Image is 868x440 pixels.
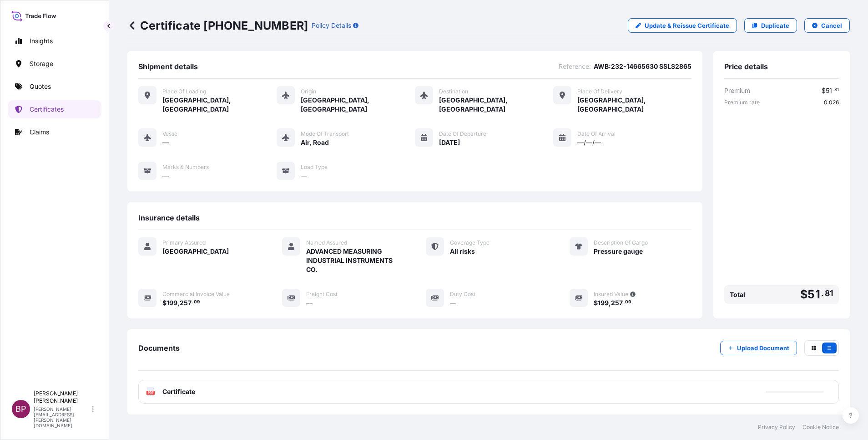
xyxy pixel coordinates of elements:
[450,239,490,246] span: Coverage Type
[301,130,349,138] span: Mode of Transport
[306,247,404,274] span: ADVANCED MEASURING INDUSTRIAL INSTRUMENTS CO.
[162,130,179,138] span: Vessel
[162,88,206,95] span: Place of Loading
[8,32,101,50] a: Insights
[594,300,598,306] span: $
[724,99,760,106] span: Premium rate
[821,21,842,30] p: Cancel
[720,341,797,355] button: Upload Document
[826,87,832,94] span: 51
[822,87,826,94] span: $
[730,290,745,299] span: Total
[306,298,313,307] span: —
[824,99,839,106] span: 0.026
[301,164,328,171] span: Load Type
[167,300,177,306] span: 199
[645,21,729,30] p: Update & Reissue Certificate
[577,96,691,114] span: [GEOGRAPHIC_DATA], [GEOGRAPHIC_DATA]
[30,105,64,114] p: Certificates
[138,62,198,71] span: Shipment details
[594,239,648,246] span: Description Of Cargo
[127,18,308,33] p: Certificate [PHONE_NUMBER]
[301,96,415,114] span: [GEOGRAPHIC_DATA], [GEOGRAPHIC_DATA]
[761,21,789,30] p: Duplicate
[162,138,169,147] span: —
[8,123,101,141] a: Claims
[306,291,338,298] span: Freight Cost
[8,77,101,96] a: Quotes
[30,36,53,46] p: Insights
[312,21,351,30] p: Policy Details
[594,291,628,298] span: Insured Value
[807,289,820,300] span: 51
[611,300,623,306] span: 257
[439,96,553,114] span: [GEOGRAPHIC_DATA], [GEOGRAPHIC_DATA]
[306,239,347,246] span: Named Assured
[577,88,622,95] span: Place of Delivery
[628,18,737,33] a: Update & Reissue Certificate
[577,138,601,147] span: —/—/—
[825,291,833,296] span: 81
[301,88,316,95] span: Origin
[559,62,591,71] span: Reference :
[724,62,768,71] span: Price details
[450,247,475,256] span: All risks
[594,247,643,256] span: Pressure gauge
[301,171,307,180] span: —
[162,291,230,298] span: Commercial Invoice Value
[180,300,192,306] span: 257
[623,301,625,304] span: .
[30,82,51,91] p: Quotes
[598,300,609,306] span: 199
[724,86,750,95] span: Premium
[194,301,200,304] span: 09
[30,128,49,137] p: Claims
[439,138,460,147] span: [DATE]
[177,300,180,306] span: ,
[609,300,611,306] span: ,
[8,100,101,118] a: Certificates
[192,301,193,304] span: .
[450,291,475,298] span: Duty Cost
[577,130,616,138] span: Date of Arrival
[30,59,53,68] p: Storage
[8,55,101,73] a: Storage
[758,424,795,431] a: Privacy Policy
[15,404,26,414] span: BP
[450,298,456,307] span: —
[138,213,200,222] span: Insurance details
[804,18,850,33] button: Cancel
[138,343,180,353] span: Documents
[834,88,839,92] span: 81
[34,406,90,428] p: [PERSON_NAME][EMAIL_ADDRESS][PERSON_NAME][DOMAIN_NAME]
[162,247,229,256] span: [GEOGRAPHIC_DATA]
[594,62,691,71] span: AWB:232-14665630 SSLS2865
[162,239,206,246] span: Primary Assured
[439,88,468,95] span: Destination
[34,390,90,404] p: [PERSON_NAME] [PERSON_NAME]
[162,96,277,114] span: [GEOGRAPHIC_DATA], [GEOGRAPHIC_DATA]
[833,88,834,92] span: .
[162,387,195,396] span: Certificate
[162,164,209,171] span: Marks & Numbers
[737,343,789,353] p: Upload Document
[802,424,839,431] a: Cookie Notice
[301,138,329,147] span: Air, Road
[744,18,797,33] a: Duplicate
[625,301,631,304] span: 09
[162,300,167,306] span: $
[162,171,169,180] span: —
[821,291,824,296] span: .
[439,130,486,138] span: Date of Departure
[148,391,154,394] text: PDF
[800,289,807,300] span: $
